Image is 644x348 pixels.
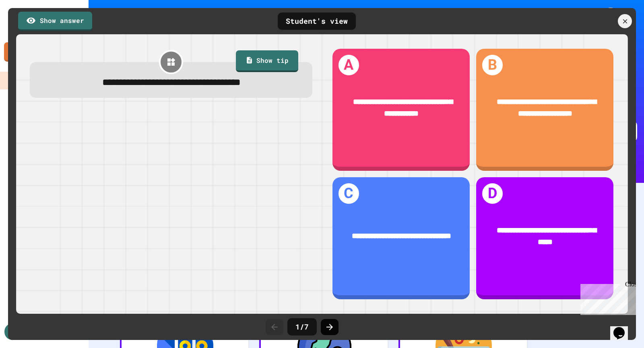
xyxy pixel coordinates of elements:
a: Show tip [236,50,298,72]
a: Show answer [18,12,92,31]
iframe: chat widget [610,316,636,340]
div: Student's view [278,12,356,30]
div: Chat with us now!Close [3,3,56,51]
iframe: chat widget [577,281,636,315]
h1: C [339,183,359,204]
h1: D [482,183,503,204]
h1: B [482,55,503,75]
h1: A [339,55,359,75]
div: 1 / 7 [287,318,317,336]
